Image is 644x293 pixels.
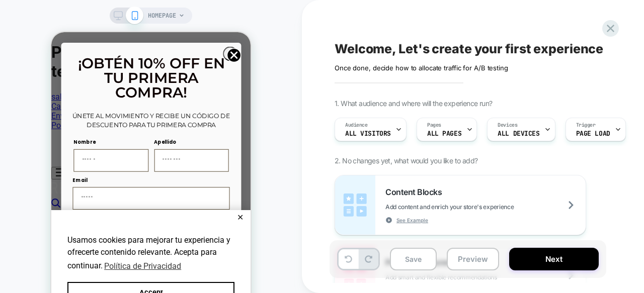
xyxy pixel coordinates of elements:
[498,122,517,129] span: Devices
[345,130,391,137] span: All Visitors
[509,248,599,270] button: Next
[390,248,437,270] button: Save
[385,203,564,211] span: Add content and enrich your store's experience
[498,130,539,137] span: ALL DEVICES
[103,106,177,117] label: Apellido
[335,156,477,165] span: 2. No changes yet, what would you like to add?
[21,144,178,155] label: Email
[16,202,183,241] span: Usamos cookies para mejorar tu experiencia y ofrecerte contenido relevante. Acepta para continuar.
[427,122,441,129] span: Pages
[396,217,428,224] span: See Example
[576,130,610,137] span: Page Load
[183,182,195,189] button: dismiss cookie message
[51,226,131,241] a: Política de Privacidad
[172,14,186,29] button: Close dialog
[345,122,368,129] span: Audience
[26,22,173,69] span: ¡OBTÉN 10% OFF EN TU PRIMERA COMPRA!
[16,250,183,271] button: allow cookies
[148,8,176,24] span: HOMEPAGE
[447,248,499,270] button: Preview
[335,99,492,108] span: 1. What audience and where will the experience run?
[385,187,447,197] span: Content Blocks
[22,106,97,117] label: Nombre
[21,79,179,96] span: ÚNETE AL MOVIMIENTO Y RECIBE UN CÓDIGO DE DESCUENTO PARA TU PRIMERA COMPRA
[427,130,461,137] span: ALL PAGES
[576,122,596,129] span: Trigger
